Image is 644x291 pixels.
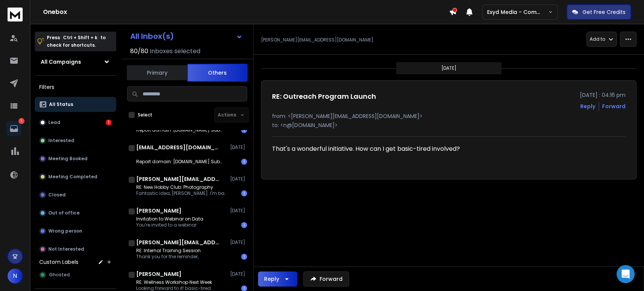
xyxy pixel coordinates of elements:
div: 1 [241,254,247,260]
h1: RE: Outreach Program Launch [272,91,376,102]
p: Meeting Completed [48,174,97,180]
p: Exyd Media - Commercial Cleaning [487,8,548,16]
p: [DATE] : 04:16 pm [580,91,626,99]
h1: [PERSON_NAME] [136,270,181,278]
h1: Onebox [43,8,449,17]
button: Get Free Credits [567,5,631,20]
div: 1 [241,159,247,165]
button: All Status [35,97,116,112]
button: Forward [303,271,349,286]
p: Interested [48,138,74,144]
button: All Campaigns [35,54,116,69]
button: Meeting Booked [35,151,116,166]
p: from: <[PERSON_NAME][EMAIL_ADDRESS][DOMAIN_NAME]> [272,112,626,120]
p: Invitation to Webinar on Data [136,216,203,222]
p: Get Free Credits [583,8,626,16]
h1: [PERSON_NAME][EMAIL_ADDRESS][DOMAIN_NAME] [136,175,219,183]
h1: [PERSON_NAME][EMAIL_ADDRESS][DOMAIN_NAME] [136,239,219,246]
button: N [8,268,23,283]
h3: Filters [35,82,116,92]
p: RE: New Hobby Club: Photography [136,184,227,190]
p: [DATE] [230,144,247,150]
p: You’re invited to a webinar [136,222,203,228]
p: Out of office [48,210,80,216]
button: Wrong person [35,224,116,239]
h3: Custom Labels [39,258,78,266]
button: Primary [127,64,187,81]
div: 1 [106,119,112,126]
button: All Inbox(s) [124,29,249,44]
button: Interested [35,133,116,148]
p: RE: Internal Training Session [136,248,201,254]
button: Ghosted [35,267,116,282]
div: That's a wonderful initiative. How can I get basic-tired involved? [272,144,498,168]
button: Closed [35,187,116,202]
label: Select [138,112,152,118]
span: Ctrl + Shift + k [62,33,98,42]
p: [DATE] [230,176,247,182]
div: 1 [241,127,247,133]
p: [DATE] [230,208,247,214]
p: Meeting Booked [48,156,88,162]
p: Press to check for shortcuts. [47,34,106,49]
p: Lead [48,119,60,126]
h3: Inboxes selected [150,47,200,56]
button: Reply [258,271,297,286]
p: All Status [49,101,73,107]
p: Add to [590,36,605,42]
p: [DATE] [230,239,247,245]
div: 1 [241,222,247,228]
p: Report domain: [DOMAIN_NAME] Submitter: [DOMAIN_NAME] [136,159,227,165]
h1: All Campaigns [41,58,81,66]
p: Closed [48,192,66,198]
p: to: <n@[DOMAIN_NAME]> [272,121,626,129]
div: 1 [241,190,247,196]
p: Thank you for the reminder, [136,254,201,260]
p: Not Interested [48,246,84,252]
button: Not Interested [35,242,116,257]
button: Reply [580,103,595,110]
button: Others [187,64,247,82]
h1: All Inbox(s) [130,32,174,40]
img: logo [8,8,23,21]
h1: [PERSON_NAME] [136,207,181,214]
p: RE: Wellness Workshop Next Week [136,279,212,285]
h1: [EMAIL_ADDRESS][DOMAIN_NAME] [136,144,219,151]
p: Fantastic idea, [PERSON_NAME]. I'm basic-tired [136,190,227,196]
button: Meeting Completed [35,169,116,184]
span: 80 / 80 [130,47,148,56]
p: [PERSON_NAME][EMAIL_ADDRESS][DOMAIN_NAME] [261,37,373,43]
div: Forward [602,103,626,110]
p: [DATE] [441,65,456,71]
p: 1 [18,118,25,124]
a: 1 [6,121,22,136]
p: [DATE] [230,271,247,277]
button: Out of office [35,205,116,221]
div: Reply [264,275,279,283]
button: Lead1 [35,115,116,130]
div: Open Intercom Messenger [616,265,635,283]
span: Ghosted [49,272,70,278]
p: Wrong person [48,228,82,234]
p: Report domain: [DOMAIN_NAME] Submitter: [DOMAIN_NAME] [136,127,227,133]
